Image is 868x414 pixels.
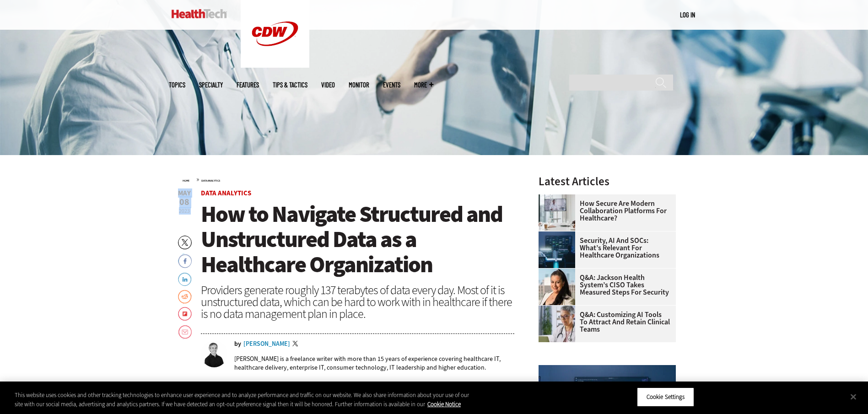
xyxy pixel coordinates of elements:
span: Topics [169,81,185,88]
span: Specialty [199,81,223,88]
img: Home [172,9,227,18]
h3: Latest Articles [539,176,676,187]
a: Events [383,81,400,88]
a: Security, AI and SOCs: What’s Relevant for Healthcare Organizations [539,237,670,259]
div: » [183,176,515,183]
a: Q&A: Customizing AI Tools To Attract and Retain Clinical Teams [539,311,670,333]
a: Q&A: Jackson Health System’s CISO Takes Measured Steps for Security [539,274,670,296]
a: MonITor [349,81,369,88]
a: How Secure Are Modern Collaboration Platforms for Healthcare? [539,200,670,222]
img: care team speaks with physician over conference call [539,194,575,231]
a: care team speaks with physician over conference call [539,194,580,202]
span: May [178,190,191,197]
img: Connie Barrera [539,269,575,305]
p: [PERSON_NAME] is a freelance writer with more than 15 years of experience covering healthcare IT,... [234,355,515,372]
span: More [414,81,433,88]
img: doctor on laptop [539,306,575,342]
button: Cookie Settings [637,387,694,407]
img: Brian Eastwood [201,341,227,367]
div: Providers generate roughly 137 terabytes of data every day. Most of it is unstructured data, whic... [201,284,515,320]
span: How to Navigate Structured and Unstructured Data as a Healthcare Organization [201,199,502,280]
a: Data Analytics [201,179,220,183]
a: Twitter [292,341,301,348]
a: [PERSON_NAME] [243,341,290,347]
a: Data Analytics [201,188,251,198]
button: Close [843,387,863,407]
span: by [234,341,241,347]
a: Video [321,81,335,88]
a: Features [237,81,259,88]
a: security team in high-tech computer room [539,231,580,239]
div: User menu [680,10,695,20]
a: Home [183,179,189,183]
div: This website uses cookies and other tracking technologies to enhance user experience and to analy... [15,391,477,409]
a: Log in [680,11,695,19]
a: More information about your privacy [427,400,461,408]
a: Connie Barrera [539,269,580,276]
a: CDW [241,60,309,70]
a: Tips & Tactics [273,81,307,88]
span: 08 [178,198,191,207]
a: doctor on laptop [539,306,580,313]
span: 2023 [179,207,190,215]
img: security team in high-tech computer room [539,231,575,268]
